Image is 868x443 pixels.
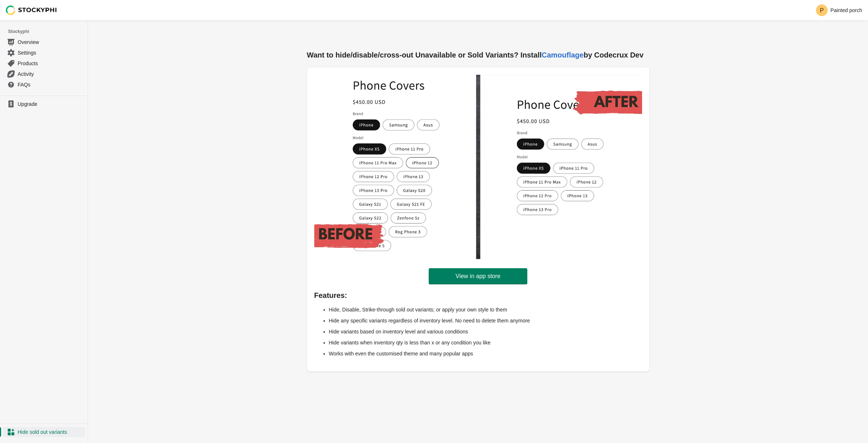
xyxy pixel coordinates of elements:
[8,28,88,35] span: Stockyphi
[3,37,85,47] a: Overview
[18,70,83,78] span: Activity
[3,69,85,79] a: Activity
[18,100,83,108] span: Upgrade
[3,47,85,58] a: Settings
[429,268,527,284] a: View in app store
[329,326,642,337] li: Hide variants based on inventory level and various conditions
[18,428,83,436] span: Hide sold out variants
[18,60,83,67] span: Products
[6,5,57,15] img: Stockyphi
[3,58,85,69] a: Products
[329,304,642,315] li: Hide, Disable, Strike-through sold out variants; or apply your own style to them
[813,3,865,18] button: Avatar with initials PPainted porch
[329,348,642,359] li: Works with even the customised theme and many popular apps
[3,99,85,109] a: Upgrade
[3,79,85,90] a: FAQs
[542,51,583,59] a: Camouflage
[3,427,85,437] a: Hide sold out variants
[831,7,862,13] p: Painted porch
[329,315,642,326] li: Hide any specific variants regardless of inventory level. No need to delete them anymore
[307,50,649,60] h2: Want to hide/disable/cross-out Unavailable or Sold Variants? Install by Codecrux Dev
[314,75,642,259] img: image
[455,273,500,280] span: View in app store
[314,292,642,299] h3: Features:
[18,38,83,46] span: Overview
[820,7,824,14] text: P
[816,4,828,16] span: Avatar with initials P
[329,337,642,348] li: Hide variants when inventory qty is less than x or any condition you like
[18,49,83,56] span: Settings
[18,81,83,88] span: FAQs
